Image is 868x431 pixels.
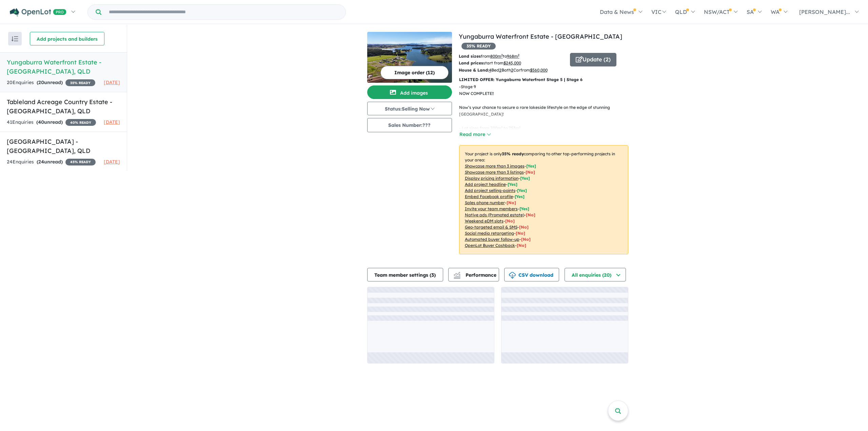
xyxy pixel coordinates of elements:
[459,83,634,374] p: - Stage 9 NOW COMPLETE!! Now’s your chance to secure a rare lakeside lifestyle on the edge of stu...
[504,60,521,65] u: $ 245,000
[455,272,496,278] span: Performance
[489,67,491,73] u: 4
[10,8,66,17] img: Openlot PRO Logo White
[104,79,120,85] span: [DATE]
[465,224,517,230] u: Geo-targeted email & SMS
[459,131,491,138] button: Read more
[104,159,120,165] span: [DATE]
[465,243,515,248] u: OpenLot Buyer Cashback
[519,224,529,230] span: [No]
[65,119,96,126] span: 40 % READY
[465,163,525,169] u: Showcase more than 3 images
[505,218,515,223] span: [No]
[7,118,96,126] div: 41 Enquir ies
[38,119,44,125] span: 40
[465,170,524,175] u: Showcase more than 3 listings
[530,67,548,73] u: $ 560,000
[461,43,496,50] span: 35 % READY
[465,212,524,217] u: Native ads (Promoted estate)
[507,54,519,59] u: 968 m
[367,32,452,83] img: Yungaburra Waterfront Estate - Yungaburra
[459,67,565,74] p: Bed Bath Car from
[65,159,96,165] span: 45 % READY
[37,159,63,165] strong: ( unread)
[465,182,506,187] u: Add project headline
[502,151,524,156] b: 35 % ready
[465,231,514,236] u: Social media retargeting
[7,158,96,166] div: 24 Enquir ies
[367,268,443,281] button: Team member settings (3)
[504,268,559,281] button: CSV download
[431,272,434,278] span: 3
[380,66,449,79] button: Image order (12)
[526,170,535,175] span: [ No ]
[38,79,44,85] span: 20
[65,79,95,86] span: 35 % READY
[490,54,503,59] u: 800 m
[511,67,513,73] u: 2
[7,137,120,155] h5: [GEOGRAPHIC_DATA] - [GEOGRAPHIC_DATA] , QLD
[459,67,489,73] b: House & Land:
[7,79,95,87] div: 20 Enquir ies
[521,237,531,242] span: [No]
[104,119,120,125] span: [DATE]
[465,194,513,199] u: Embed Facebook profile
[459,76,628,83] p: LIMITED OFFER: Yungaburra Waterfront Stage 5 | Stage 6
[367,102,452,115] button: Status:Selling Now
[459,53,565,60] p: from
[37,79,63,85] strong: ( unread)
[570,53,616,66] button: Update (2)
[465,188,515,193] u: Add project selling-points
[465,176,518,181] u: Display pricing information
[465,218,504,223] u: Weekend eDM slots
[12,36,18,41] img: sort.svg
[459,33,622,40] a: Yungaburra Waterfront Estate - [GEOGRAPHIC_DATA]
[517,243,526,248] span: [No]
[515,194,525,199] span: [ Yes ]
[465,200,505,205] u: Sales phone number
[503,54,519,59] span: to
[454,272,460,276] img: line-chart.svg
[7,97,120,116] h5: Tableland Acreage Country Estate - [GEOGRAPHIC_DATA] , QLD
[499,67,501,73] u: 2
[7,58,120,76] h5: Yungaburra Waterfront Estate - [GEOGRAPHIC_DATA] , QLD
[516,231,525,236] span: [No]
[518,53,519,57] sup: 2
[30,32,104,45] button: Add projects and builders
[517,188,527,193] span: [ Yes ]
[454,274,460,278] img: bar-chart.svg
[799,8,850,15] span: [PERSON_NAME]...
[459,60,483,65] b: Land prices
[459,145,628,254] p: Your project is only comparing to other top-performing projects in your area: - - - - - - - - - -...
[507,200,516,205] span: [ No ]
[509,272,516,279] img: download icon
[526,163,536,169] span: [ Yes ]
[103,5,344,19] input: Try estate name, suburb, builder or developer
[565,268,626,281] button: All enquiries (20)
[38,159,44,165] span: 24
[459,60,565,66] p: start from
[519,206,529,211] span: [ Yes ]
[465,237,519,242] u: Automated buyer follow-up
[367,118,452,132] button: Sales Number:???
[448,268,499,281] button: Performance
[36,119,63,125] strong: ( unread)
[459,54,481,59] b: Land sizes
[501,53,503,57] sup: 2
[526,212,535,217] span: [No]
[520,176,530,181] span: [ Yes ]
[508,182,517,187] span: [ Yes ]
[367,85,452,99] button: Add images
[465,206,518,211] u: Invite your team members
